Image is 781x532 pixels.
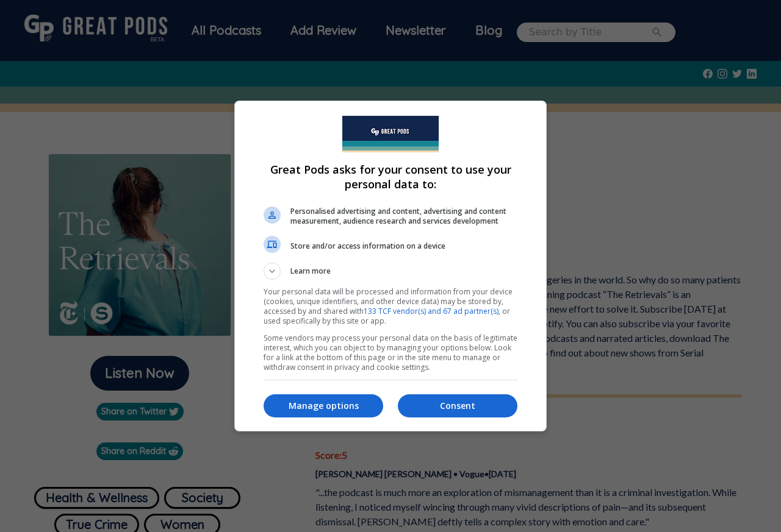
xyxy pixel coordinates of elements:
p: Consent [398,400,517,412]
a: 133 TCF vendor(s) and 67 ad partner(s) [364,306,498,316]
img: Welcome to Great Pods [342,116,439,152]
span: Personalised advertising and content, advertising and content measurement, audience research and ... [290,207,517,226]
div: Great Pods asks for your consent to use your personal data to: [234,101,547,431]
span: Store and/or access information on a device [290,241,517,251]
button: Consent [398,394,517,417]
span: Learn more [290,266,331,280]
button: Learn more [264,263,517,280]
button: Manage options [264,394,383,417]
p: Some vendors may process your personal data on the basis of legitimate interest, which you can ob... [264,333,517,372]
h1: Great Pods asks for your consent to use your personal data to: [264,162,517,191]
p: Manage options [264,400,383,412]
p: Your personal data will be processed and information from your device (cookies, unique identifier... [264,287,517,326]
